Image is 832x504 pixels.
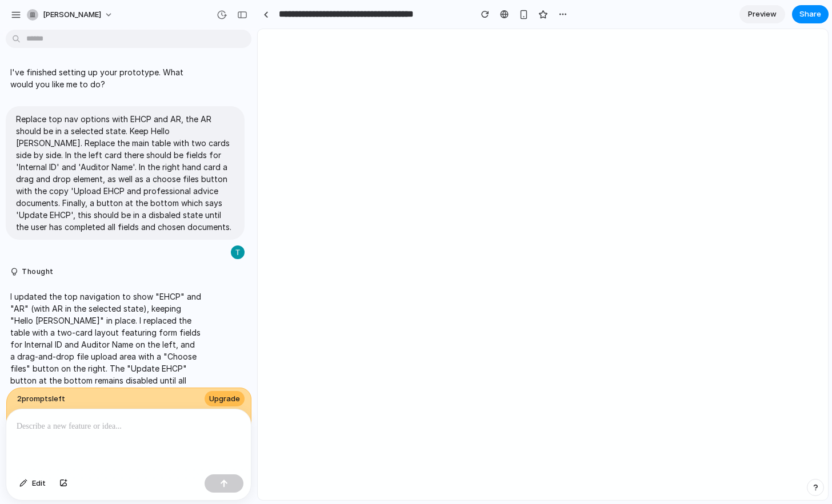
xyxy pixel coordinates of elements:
p: Replace top nav options with EHCP and AR, the AR should be in a selected state. Keep Hello [PERSO... [16,113,234,233]
span: Upgrade [209,393,240,405]
span: Preview [748,9,777,20]
span: 2 prompt s left [17,393,65,405]
span: Share [799,9,821,20]
p: I updated the top navigation to show "EHCP" and "AR" (with AR in the selected state), keeping "He... [10,291,201,398]
a: Preview [739,5,785,23]
button: [PERSON_NAME] [22,6,119,24]
button: Share [792,5,829,23]
button: Edit [14,474,51,493]
button: Upgrade [205,391,245,407]
p: I've finished setting up your prototype. What would you like me to do? [10,66,201,90]
span: Edit [32,478,46,489]
span: [PERSON_NAME] [43,9,101,21]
